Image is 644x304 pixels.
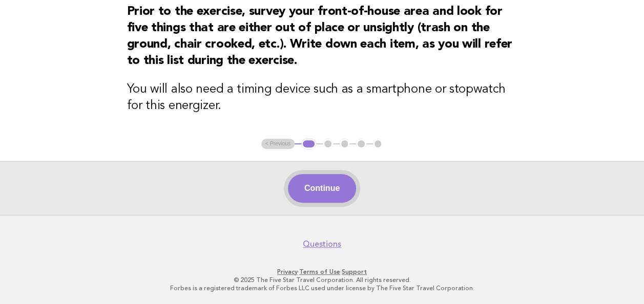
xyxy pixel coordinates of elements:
p: Forbes is a registered trademark of Forbes LLC used under license by The Five Star Travel Corpora... [14,284,630,292]
a: Terms of Use [299,268,340,275]
strong: Prior to the exercise, survey your front-of-house area and look for five things that are either o... [127,6,512,67]
h3: You will also need a timing device such as a smartphone or stopwatch for this energizer. [127,81,517,114]
button: 1 [301,139,316,149]
a: Privacy [277,268,298,275]
button: Continue [288,174,356,203]
a: Support [342,268,367,275]
p: © 2025 The Five Star Travel Corporation. All rights reserved. [14,276,630,284]
a: Questions [303,239,341,249]
p: · · [14,268,630,276]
